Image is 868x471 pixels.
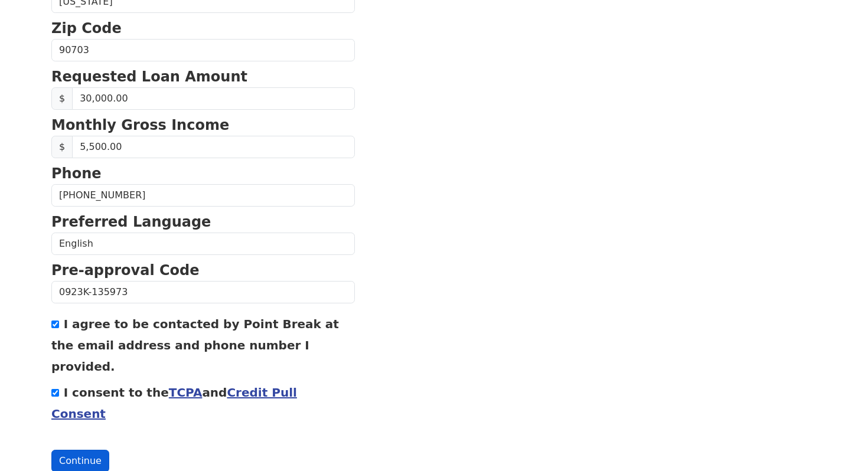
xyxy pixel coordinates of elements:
input: Pre-approval Code [51,281,355,303]
strong: Preferred Language [51,214,211,230]
input: Phone [51,184,355,207]
strong: Zip Code [51,20,122,37]
strong: Requested Loan Amount [51,68,247,85]
strong: Phone [51,165,102,182]
input: Zip Code [51,39,355,61]
span: $ [51,136,73,158]
a: TCPA [169,385,203,400]
span: $ [51,87,73,110]
strong: Pre-approval Code [51,262,200,279]
p: Monthly Gross Income [51,115,355,136]
input: Monthly Gross Income [72,136,355,158]
label: I agree to be contacted by Point Break at the email address and phone number I provided. [51,317,339,374]
input: Requested Loan Amount [72,87,355,110]
label: I consent to the and [51,385,297,421]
